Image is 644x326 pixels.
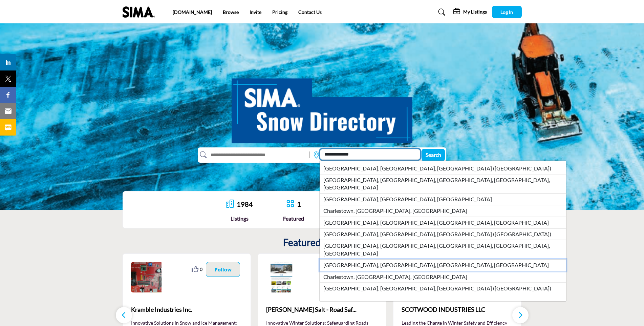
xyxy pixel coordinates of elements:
a: Go to Featured [286,200,294,209]
img: Rectangle%203585.svg [307,150,311,160]
img: SIMA Snow Directory [232,71,412,143]
b: Cargill Salt - Road Safety [266,301,378,319]
a: Browse [223,9,239,15]
span: Log In [500,9,513,15]
span: SCOTWOOD INDUSTRIES LLC [402,305,513,314]
a: Pricing [272,9,287,15]
span: 0 [200,266,202,273]
div: Featured [283,215,304,223]
a: Invite [250,9,261,15]
a: [PERSON_NAME] Salt - Road Saf... [266,301,378,319]
button: Follow [206,262,240,277]
a: SCOTWOOD INDUSTRIES LLC [402,301,513,319]
button: Search [422,149,445,161]
li: [GEOGRAPHIC_DATA], [GEOGRAPHIC_DATA], [GEOGRAPHIC_DATA], [GEOGRAPHIC_DATA] [320,259,566,271]
img: Site Logo [123,6,158,18]
li: [GEOGRAPHIC_DATA], [GEOGRAPHIC_DATA], [GEOGRAPHIC_DATA], [GEOGRAPHIC_DATA] [320,217,566,228]
li: Charlestown, [GEOGRAPHIC_DATA], [GEOGRAPHIC_DATA] [320,271,566,283]
a: 1984 [237,200,253,208]
a: Kramble Industries Inc. [131,301,243,319]
span: Kramble Industries Inc. [131,305,243,314]
div: Listings [226,215,253,223]
span: Search [426,151,441,158]
p: Follow [214,266,232,273]
li: [GEOGRAPHIC_DATA], [GEOGRAPHIC_DATA], [GEOGRAPHIC_DATA] ([GEOGRAPHIC_DATA]) [320,228,566,240]
a: [DOMAIN_NAME] [173,9,212,15]
h2: Featured Suppliers [283,237,361,248]
img: Kramble Industries Inc. [131,262,162,292]
li: [GEOGRAPHIC_DATA], [GEOGRAPHIC_DATA], [GEOGRAPHIC_DATA] ([GEOGRAPHIC_DATA]) [320,283,566,294]
li: [GEOGRAPHIC_DATA], [GEOGRAPHIC_DATA], [GEOGRAPHIC_DATA] ([GEOGRAPHIC_DATA]) [320,163,566,174]
a: Contact Us [298,9,322,15]
a: Search [432,7,450,18]
button: Log In [492,6,522,18]
li: [GEOGRAPHIC_DATA], [GEOGRAPHIC_DATA], [GEOGRAPHIC_DATA], [GEOGRAPHIC_DATA], [GEOGRAPHIC_DATA] [320,174,566,193]
h5: My Listings [463,9,487,15]
li: [GEOGRAPHIC_DATA], [GEOGRAPHIC_DATA], [GEOGRAPHIC_DATA], [GEOGRAPHIC_DATA], [GEOGRAPHIC_DATA] [320,240,566,259]
a: 1 [297,200,301,208]
li: Charlestown, [GEOGRAPHIC_DATA], [GEOGRAPHIC_DATA] [320,205,566,217]
span: [PERSON_NAME] Salt - Road Saf... [266,305,378,314]
li: [GEOGRAPHIC_DATA], [GEOGRAPHIC_DATA], [GEOGRAPHIC_DATA] [320,193,566,205]
img: Cargill Salt - Road Safety [266,262,297,292]
div: My Listings [453,8,487,16]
